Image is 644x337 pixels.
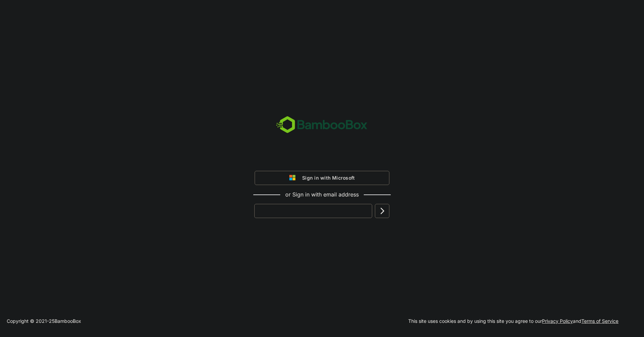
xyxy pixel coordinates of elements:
[542,318,573,324] a: Privacy Policy
[581,318,618,324] a: Terms of Service
[7,317,81,325] p: Copyright © 2021- 25 BambooBox
[299,174,355,182] div: Sign in with Microsoft
[285,190,359,198] p: or Sign in with email address
[255,171,389,185] button: Sign in with Microsoft
[272,114,371,136] img: bamboobox
[289,175,299,181] img: google
[408,317,618,325] p: This site uses cookies and by using this site you agree to our and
